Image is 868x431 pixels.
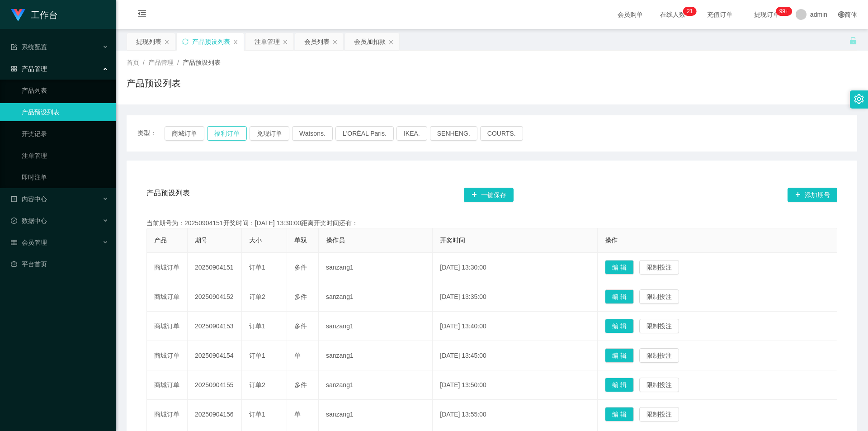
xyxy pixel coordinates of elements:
sup: 21 [683,7,696,16]
span: 提现订单 [750,11,784,18]
button: 限制投注 [639,348,679,363]
i: 图标: unlock [849,37,857,45]
span: 操作 [605,237,618,244]
td: 商城订单 [147,312,188,341]
i: 图标: close [388,39,394,45]
div: 当前期号为：20250904151开奖时间：[DATE] 13:30:00距离开奖时间还有： [146,218,837,228]
i: 图标: setting [854,94,864,104]
sup: 1067 [776,7,792,16]
i: 图标: profile [11,196,17,202]
span: 多件 [294,322,307,330]
span: 类型： [137,126,165,141]
h1: 工作台 [31,0,58,29]
td: [DATE] 13:45:00 [433,341,598,370]
td: sanzang1 [319,400,433,429]
td: 20250904153 [188,312,242,341]
span: 订单1 [249,352,265,359]
span: 在线人数 [656,11,690,18]
td: 商城订单 [147,253,188,282]
button: 福利订单 [207,126,247,141]
td: 20250904152 [188,282,242,312]
td: [DATE] 13:35:00 [433,282,598,312]
a: 注单管理 [22,147,108,165]
i: 图标: table [11,239,17,246]
td: 商城订单 [147,282,188,312]
h1: 产品预设列表 [127,76,181,90]
i: 图标: sync [182,38,189,45]
button: 限制投注 [639,407,679,422]
a: 工作台 [11,11,58,18]
button: 编 辑 [605,348,634,363]
td: [DATE] 13:50:00 [433,370,598,400]
i: 图标: check-circle-o [11,218,17,224]
button: 商城订单 [165,126,204,141]
span: / [143,59,145,66]
span: 多件 [294,293,307,300]
span: 期号 [195,237,208,244]
span: 订单1 [249,264,265,271]
p: 2 [687,7,690,16]
span: 大小 [249,237,262,244]
button: Watsons. [292,126,333,141]
a: 图标: dashboard平台首页 [11,255,108,273]
button: 限制投注 [639,289,679,304]
span: 单 [294,411,301,418]
span: 开奖时间 [440,237,465,244]
div: 产品预设列表 [192,33,230,50]
span: / [177,59,179,66]
span: 首页 [127,59,139,66]
span: 充值订单 [703,11,737,18]
i: 图标: appstore-o [11,66,17,72]
i: 图标: close [283,39,288,45]
td: sanzang1 [319,370,433,400]
span: 产品预设列表 [183,59,221,66]
i: 图标: close [164,39,170,45]
td: 20250904151 [188,253,242,282]
span: 产品管理 [148,59,174,66]
td: sanzang1 [319,312,433,341]
td: sanzang1 [319,341,433,370]
button: 图标: plus一键保存 [464,188,514,202]
td: 商城订单 [147,341,188,370]
span: 数据中心 [11,217,47,224]
button: 编 辑 [605,260,634,275]
button: 编 辑 [605,319,634,333]
i: 图标: close [233,39,238,45]
span: 订单1 [249,411,265,418]
span: 产品预设列表 [146,188,190,202]
button: 编 辑 [605,407,634,422]
span: 单双 [294,237,307,244]
button: 编 辑 [605,378,634,392]
img: logo.9652507e.png [11,9,25,22]
span: 订单1 [249,322,265,330]
div: 会员列表 [304,33,330,50]
td: 20250904156 [188,400,242,429]
span: 系统配置 [11,43,47,51]
td: sanzang1 [319,253,433,282]
div: 会员加扣款 [354,33,386,50]
p: 1 [690,7,693,16]
div: 提现列表 [136,33,161,50]
td: 20250904154 [188,341,242,370]
button: 图标: plus添加期号 [788,188,837,202]
td: 商城订单 [147,400,188,429]
div: 注单管理 [255,33,280,50]
td: [DATE] 13:30:00 [433,253,598,282]
span: 产品 [154,237,167,244]
span: 产品管理 [11,65,47,72]
i: 图标: form [11,44,17,50]
button: L'ORÉAL Paris. [335,126,394,141]
span: 内容中心 [11,195,47,203]
td: [DATE] 13:55:00 [433,400,598,429]
span: 操作员 [326,237,345,244]
button: 限制投注 [639,260,679,275]
i: 图标: close [332,39,338,45]
span: 订单2 [249,381,265,388]
a: 产品列表 [22,81,108,99]
button: SENHENG. [430,126,477,141]
td: 20250904155 [188,370,242,400]
a: 开奖记录 [22,125,108,143]
i: 图标: menu-fold [127,0,157,29]
td: sanzang1 [319,282,433,312]
a: 产品预设列表 [22,103,108,121]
